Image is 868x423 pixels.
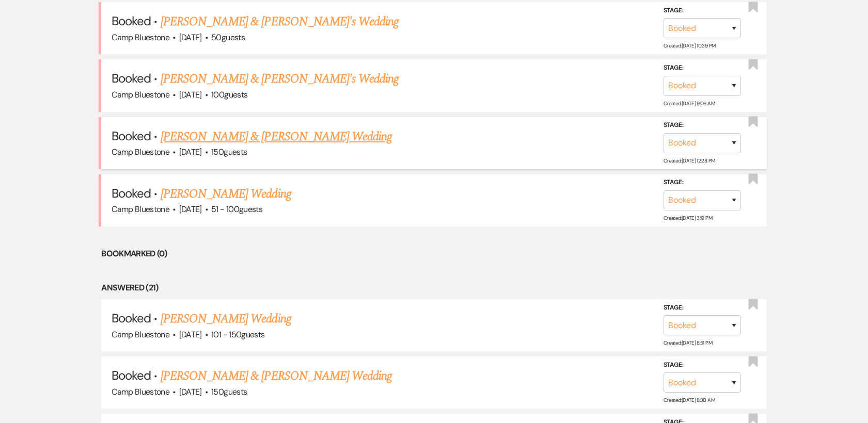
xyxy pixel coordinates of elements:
span: [DATE] [179,147,202,157]
a: [PERSON_NAME] & [PERSON_NAME]'s Wedding [161,70,399,88]
a: [PERSON_NAME] & [PERSON_NAME]'s Wedding [161,12,399,31]
span: 50 guests [211,32,245,43]
span: 101 - 150 guests [211,329,264,340]
span: Created: [DATE] 12:28 PM [664,157,715,164]
span: Booked [112,310,151,326]
span: Camp Bluestone [112,329,169,340]
label: Stage: [664,360,741,371]
label: Stage: [664,120,741,131]
span: Created: [DATE] 10:39 PM [664,42,715,49]
span: Booked [112,13,151,29]
span: Camp Bluestone [112,386,169,397]
span: Camp Bluestone [112,147,169,157]
label: Stage: [664,177,741,188]
span: Booked [112,185,151,201]
span: [DATE] [179,32,202,43]
span: Camp Bluestone [112,204,169,215]
a: [PERSON_NAME] & [PERSON_NAME] Wedding [161,127,392,146]
span: 150 guests [211,386,247,397]
a: [PERSON_NAME] & [PERSON_NAME] Wedding [161,367,392,385]
span: Created: [DATE] 3:19 PM [664,215,712,221]
span: 51 - 100 guests [211,204,262,215]
label: Stage: [664,62,741,74]
label: Stage: [664,302,741,314]
span: Booked [112,367,151,383]
span: Created: [DATE] 8:51 PM [664,339,712,346]
span: [DATE] [179,329,202,340]
span: Camp Bluestone [112,89,169,100]
label: Stage: [664,5,741,17]
span: 100 guests [211,89,247,100]
span: Created: [DATE] 8:30 AM [664,397,715,403]
li: Answered (21) [101,281,767,295]
span: Created: [DATE] 9:06 AM [664,100,715,106]
span: Booked [112,70,151,86]
a: [PERSON_NAME] Wedding [161,310,291,328]
li: Bookmarked (0) [101,247,767,261]
span: Booked [112,128,151,144]
span: [DATE] [179,386,202,397]
a: [PERSON_NAME] Wedding [161,185,291,203]
span: Camp Bluestone [112,32,169,43]
span: 150 guests [211,147,247,157]
span: [DATE] [179,89,202,100]
span: [DATE] [179,204,202,215]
